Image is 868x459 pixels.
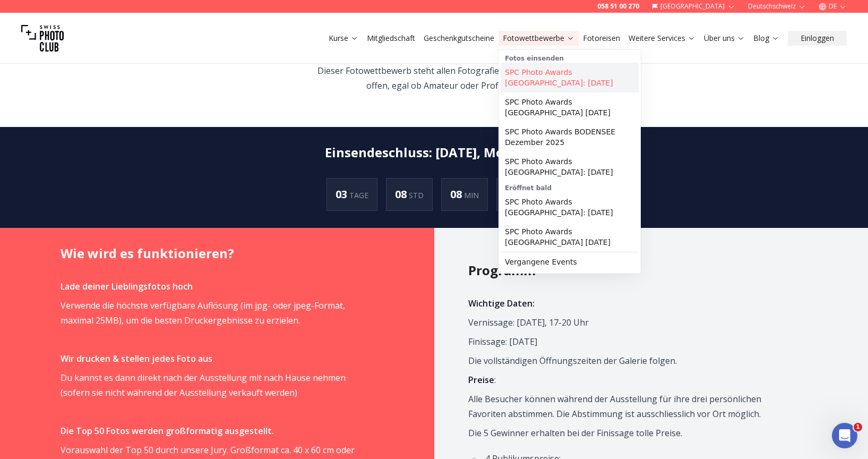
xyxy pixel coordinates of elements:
button: Über uns [700,31,749,46]
p: Dieser Fotowettbewerb steht allen Fotografiebegeisterten offen, egal ob Amateur oder Profi. [313,63,555,93]
img: Swiss photo club [21,17,64,59]
div: Eröffnet bald [501,182,639,192]
a: Fotoreisen [583,33,620,44]
strong: Die Top 50 Fotos werden großformatig ausgestellt. [61,425,274,437]
strong: Preise [468,374,494,386]
h2: Programm [468,262,808,279]
a: SPC Photo Awards [GEOGRAPHIC_DATA] [DATE] [501,92,639,122]
button: Blog [749,31,784,46]
p: Verwende die höchste verfügbare Auflösung (im jpg- oder jpeg-Format, maximal 25MB), um die besten... [61,298,371,328]
span: 03 [336,187,349,201]
span: 08 [450,187,464,201]
div: Fotos einsenden [501,52,639,63]
button: Weitere Services [624,31,700,46]
span: 08 [395,187,409,201]
a: Fotowettbewerbe [503,33,574,44]
a: SPC Photo Awards BODENSEE Dezember 2025 [501,122,639,152]
a: Weitere Services [629,33,695,44]
a: Mitgliedschaft [367,33,415,44]
a: SPC Photo Awards [GEOGRAPHIC_DATA]: [DATE] [501,152,639,182]
strong: Lade deiner Lieblingsfotos hoch [61,280,193,292]
button: Geschenkgutscheine [419,31,499,46]
span: STD [409,190,424,200]
a: Blog [753,33,779,44]
span: Du kannst es dann direkt nach der Ausstellung mit nach Hause nehmen (sofern sie nicht während der... [61,372,346,398]
span: 1 [854,423,862,431]
p: Vernissage: [DATE], 17-20 Uhr [468,315,779,330]
strong: Wir drucken & stellen jedes Foto aus [61,353,212,364]
strong: Wichtige Daten: [468,297,535,309]
iframe: Intercom live chat [832,423,857,448]
button: Kurse [324,31,363,46]
a: 058 51 00 270 [597,2,639,11]
p: Die 5 Gewinner erhalten bei der Finissage tolle Preise. [468,426,779,440]
span: MIN [464,190,479,200]
p: Die vollständigen Öffnungszeiten der Galerie folgen. [468,353,779,368]
a: Geschenkgutscheine [424,33,494,44]
p: : [468,372,779,387]
a: Über uns [704,33,745,44]
span: TAGE [349,190,368,200]
p: Alle Besucher können während der Ausstellung für ihre drei persönlichen Favoriten abstimmen. Die ... [468,392,779,421]
h2: Wie wird es funktionieren? [61,245,400,262]
p: Finissage: [DATE] [468,334,779,349]
a: Kurse [329,33,358,44]
button: Mitgliedschaft [363,31,419,46]
button: Fotowettbewerbe [499,31,579,46]
a: SPC Photo Awards [GEOGRAPHIC_DATA]: [DATE] [501,63,639,92]
a: SPC Photo Awards [GEOGRAPHIC_DATA] [DATE] [501,222,639,252]
a: Vergangene Events [501,252,639,271]
a: SPC Photo Awards [GEOGRAPHIC_DATA]: [DATE] [501,192,639,222]
h2: Einsendeschluss : [DATE], Mo. 23:59 [325,144,543,161]
button: Einloggen [788,31,847,46]
button: Fotoreisen [579,31,624,46]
